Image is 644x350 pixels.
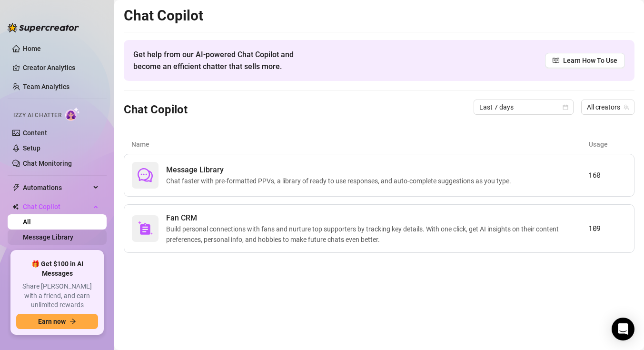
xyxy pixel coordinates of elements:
[23,45,41,52] a: Home
[612,318,634,340] div: Open Intercom Messenger
[16,314,98,329] button: Earn nowarrow-right
[23,160,72,167] a: Chat Monitoring
[16,260,98,278] span: 🎁 Get $100 in AI Messages
[23,144,40,152] a: Setup
[65,107,80,121] img: AI Chatter
[23,60,99,75] a: Creator Analytics
[12,184,20,191] span: thunderbolt
[563,104,568,110] span: calendar
[587,100,629,114] span: All creators
[12,203,19,210] img: Chat Copilot
[545,53,625,68] a: Learn How To Use
[138,221,153,236] img: svg%3e
[23,129,47,137] a: Content
[588,223,626,234] article: 109
[479,100,568,114] span: Last 7 days
[8,23,79,32] img: logo-BBDzfeDw.svg
[133,49,317,72] span: Get help from our AI-powered Chat Copilot and become an efficient chatter that sells more.
[138,168,153,183] span: comment
[624,104,629,110] span: team
[23,83,69,90] a: Team Analytics
[588,170,626,181] article: 160
[124,102,188,118] h3: Chat Copilot
[553,57,559,64] span: read
[166,212,588,224] span: Fan CRM
[23,218,31,226] a: All
[13,111,61,120] span: Izzy AI Chatter
[563,55,617,66] span: Learn How To Use
[166,164,515,176] span: Message Library
[23,199,90,214] span: Chat Copilot
[124,7,634,25] h2: Chat Copilot
[166,224,588,245] span: Build personal connections with fans and nurture top supporters by tracking key details. With one...
[589,139,627,150] article: Usage
[69,318,76,325] span: arrow-right
[23,180,90,195] span: Automations
[166,176,515,186] span: Chat faster with pre-formatted PPVs, a library of ready to use responses, and auto-complete sugge...
[131,139,589,150] article: Name
[38,318,66,325] span: Earn now
[23,233,73,241] a: Message Library
[16,282,98,310] span: Share [PERSON_NAME] with a friend, and earn unlimited rewards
